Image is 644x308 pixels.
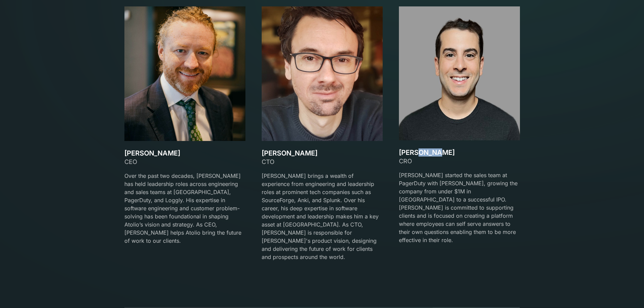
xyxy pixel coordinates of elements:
[124,172,245,245] p: Over the past two decades, [PERSON_NAME] has held leadership roles across engineering and sales t...
[124,6,245,141] img: team
[610,276,644,308] iframe: Chat Widget
[399,171,520,244] p: [PERSON_NAME] started the sales team at PagerDuty with [PERSON_NAME], growing the company from un...
[399,148,520,157] h3: [PERSON_NAME]
[399,6,520,140] img: team
[262,149,383,157] h3: [PERSON_NAME]
[262,157,383,166] div: CTO
[399,157,520,166] div: CRO
[262,172,383,261] p: [PERSON_NAME] brings a wealth of experience from engineering and leadership roles at prominent te...
[124,149,245,157] h3: [PERSON_NAME]
[262,6,383,141] img: team
[124,157,245,166] div: CEO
